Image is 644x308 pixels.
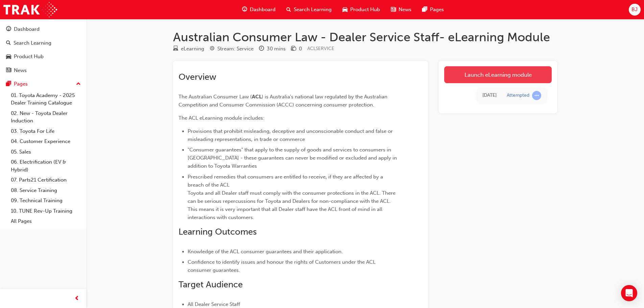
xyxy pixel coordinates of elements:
[259,45,286,53] div: Duration
[291,46,296,52] span: money-icon
[188,128,394,142] span: Provisions that prohibit misleading, deceptive and unconscionable conduct and false or misleading...
[629,4,641,16] button: BJ
[399,6,411,14] span: News
[482,92,497,99] div: Fri Sep 05 2025 08:51:19 GMT+1000 (Australian Eastern Standard Time)
[3,50,84,63] a: Product Hub
[3,2,57,17] img: Trak
[631,6,638,14] span: BJ
[8,108,84,126] a: 02. New - Toyota Dealer Induction
[250,6,276,14] span: Dashboard
[6,81,11,87] span: pages-icon
[3,64,84,77] a: News
[8,126,84,137] a: 03. Toyota For Life
[14,25,40,33] div: Dashboard
[210,45,254,53] div: Stream
[237,3,281,17] a: guage-iconDashboard
[173,45,204,53] div: Type
[8,147,84,157] a: 05. Sales
[188,301,240,307] span: All Dealer Service Staff
[3,22,84,78] button: DashboardSearch LearningProduct HubNews
[417,3,449,17] a: pages-iconPages
[281,3,337,17] a: search-iconSearch Learning
[8,90,84,108] a: 01. Toyota Academy - 2025 Dealer Training Catalogue
[294,6,332,14] span: Search Learning
[181,45,204,53] div: eLearning
[188,147,398,169] span: "Consumer guarantees" that apply to the supply of goods and services to consumers in [GEOGRAPHIC_...
[173,30,557,45] h1: Australian Consumer Law - Dealer Service Staff- eLearning Module
[178,279,243,290] span: Target Audience
[210,46,215,52] span: target-icon
[8,216,84,227] a: All Pages
[291,45,302,53] div: Price
[242,5,247,14] span: guage-icon
[307,46,334,51] span: Learning resource code
[178,115,264,121] span: The ACL eLearning module includes:
[532,91,541,100] span: learningRecordVerb_ATTEMPT-icon
[267,45,286,53] div: 30 mins
[507,92,529,99] div: Attempted
[14,53,44,61] div: Product Hub
[14,39,51,47] div: Search Learning
[8,157,84,175] a: 06. Electrification (EV & Hybrid)
[6,40,11,46] span: search-icon
[173,46,178,52] span: learningResourceType_ELEARNING-icon
[252,94,262,100] span: ACL
[8,195,84,206] a: 09. Technical Training
[178,94,389,108] span: ) is Australia's national law regulated by the Australian Competition and Consumer Commission (AC...
[3,78,84,90] button: Pages
[178,94,252,100] span: The Australian Consumer Law (
[6,68,11,74] span: news-icon
[74,294,79,303] span: prev-icon
[188,174,397,220] span: Prescribed remedies that consumers are entitled to receive, if they are affected by a breach of t...
[14,67,27,74] div: News
[259,46,264,52] span: clock-icon
[14,80,28,88] div: Pages
[3,37,84,49] a: Search Learning
[8,185,84,196] a: 08. Service Training
[342,5,348,14] span: car-icon
[6,54,11,60] span: car-icon
[8,206,84,216] a: 10. TUNE Rev-Up Training
[217,45,254,53] div: Stream: Service
[286,5,291,14] span: search-icon
[430,6,444,14] span: Pages
[350,6,380,14] span: Product Hub
[391,5,396,14] span: news-icon
[8,136,84,147] a: 04. Customer Experience
[422,5,427,14] span: pages-icon
[444,66,552,83] a: Launch eLearning module
[3,23,84,35] a: Dashboard
[8,175,84,185] a: 07. Parts21 Certification
[188,248,343,255] span: Knowledge of the ACL consumer guarantees and their application.
[299,45,302,53] div: 0
[337,3,385,17] a: car-iconProduct Hub
[621,285,637,301] div: Open Intercom Messenger
[6,26,11,32] span: guage-icon
[178,227,257,237] span: Learning Outcomes
[385,3,417,17] a: news-iconNews
[188,259,377,273] span: Confidence to identify issues and honour the rights of Customers under the ACL consumer guarantees.
[76,80,81,89] span: up-icon
[178,72,216,82] span: Overview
